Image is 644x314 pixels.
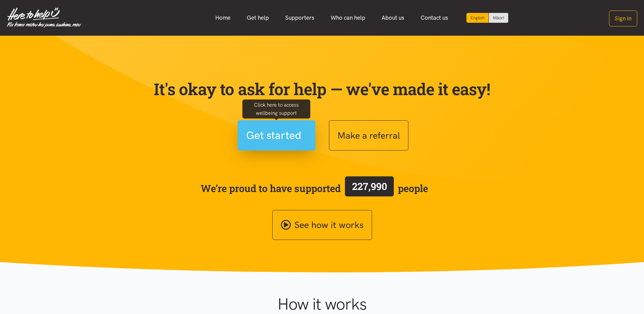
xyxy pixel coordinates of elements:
a: Switch to Te Reo Māori [489,13,508,23]
button: Make a referral [329,120,408,151]
span: We’re proud to have supported people [201,175,428,202]
a: Get help [239,11,277,25]
a: Contact us [412,11,456,25]
div: Current language [466,13,489,23]
a: See how it works [272,210,372,240]
span: 227,990 [352,180,387,193]
img: Home [7,7,81,28]
a: About us [373,11,412,25]
a: 227,990 [341,175,398,202]
a: Supporters [277,11,323,25]
span: Get started [246,127,301,144]
a: Who can help [323,11,373,25]
h1: How it works [211,294,433,314]
button: Get started [238,120,315,151]
div: Language toggle [466,13,509,23]
button: Sign in [609,11,637,27]
a: Home [207,11,239,25]
p: It's okay to ask for help — we've made it easy! [152,79,492,99]
div: Click here to access wellbeing support [242,99,310,118]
